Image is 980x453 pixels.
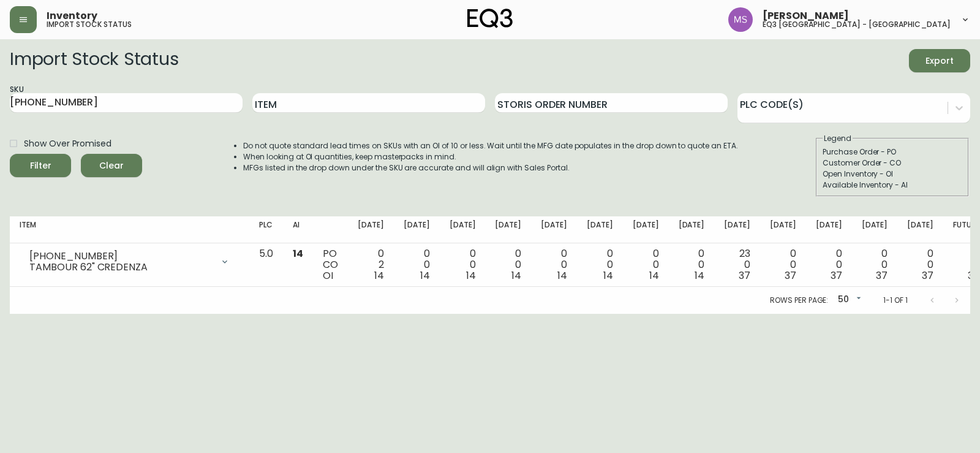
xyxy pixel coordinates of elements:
div: 50 [833,290,864,310]
span: 14 [374,268,384,283]
div: 0 0 [953,248,979,281]
span: 37 [739,268,750,283]
div: Available Inventory - AI [823,180,962,191]
span: 14 [293,246,303,261]
span: OI [323,268,333,283]
img: logo [467,9,513,28]
span: Clear [91,158,132,173]
span: Inventory [47,11,97,21]
th: [DATE] [623,216,669,243]
span: 14 [420,268,430,283]
div: TAMBOUR 62" CREDENZA [29,262,213,273]
p: 1-1 of 1 [883,295,908,306]
th: [DATE] [348,216,394,243]
div: PO CO [323,248,338,281]
button: Filter [10,154,71,177]
legend: Legend [823,133,853,144]
div: [PHONE_NUMBER]TAMBOUR 62" CREDENZA [20,248,239,275]
div: 0 0 [679,248,705,281]
span: 37 [831,268,842,283]
th: [DATE] [440,216,486,243]
div: [PHONE_NUMBER] [29,251,213,262]
li: Do not quote standard lead times on SKUs with an OI of 10 or less. Wait until the MFG date popula... [243,140,738,151]
div: 23 0 [724,248,750,281]
th: [DATE] [531,216,577,243]
li: MFGs listed in the drop down under the SKU are accurate and will align with Sales Portal. [243,162,738,173]
th: PLC [249,216,283,243]
li: When looking at OI quantities, keep masterpacks in mind. [243,151,738,162]
th: AI [283,216,313,243]
div: 0 0 [450,248,476,281]
div: Filter [30,158,51,173]
span: 14 [466,268,476,283]
th: [DATE] [760,216,806,243]
div: Purchase Order - PO [823,147,962,158]
td: 5.0 [249,243,283,287]
span: 37 [922,268,933,283]
div: 0 0 [816,248,842,281]
span: 14 [603,268,613,283]
div: 0 0 [770,248,796,281]
th: [DATE] [806,216,852,243]
span: [PERSON_NAME] [763,11,849,21]
th: [DATE] [852,216,898,243]
th: [DATE] [394,216,440,243]
div: 0 0 [404,248,430,281]
span: 14 [649,268,659,283]
span: Export [919,53,960,69]
div: 0 0 [541,248,567,281]
th: Item [10,216,249,243]
span: 37 [876,268,888,283]
span: Show Over Promised [24,137,111,150]
th: [DATE] [485,216,531,243]
div: 0 2 [358,248,384,281]
div: 0 0 [633,248,659,281]
div: Open Inventory - OI [823,169,962,180]
span: 37 [968,268,979,283]
th: [DATE] [577,216,623,243]
p: Rows per page: [770,295,828,306]
img: 1b6e43211f6f3cc0b0729c9049b8e7af [728,7,753,32]
div: 0 0 [907,248,933,281]
span: 14 [695,268,704,283]
span: 14 [511,268,521,283]
th: [DATE] [714,216,760,243]
div: 0 0 [495,248,521,281]
button: Clear [81,154,142,177]
span: 37 [785,268,796,283]
div: 0 0 [587,248,613,281]
th: [DATE] [897,216,943,243]
div: 0 0 [862,248,888,281]
h2: Import Stock Status [10,49,178,72]
button: Export [909,49,970,72]
div: Customer Order - CO [823,158,962,169]
h5: import stock status [47,21,132,28]
h5: eq3 [GEOGRAPHIC_DATA] - [GEOGRAPHIC_DATA] [763,21,951,28]
span: 14 [557,268,567,283]
th: [DATE] [669,216,715,243]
